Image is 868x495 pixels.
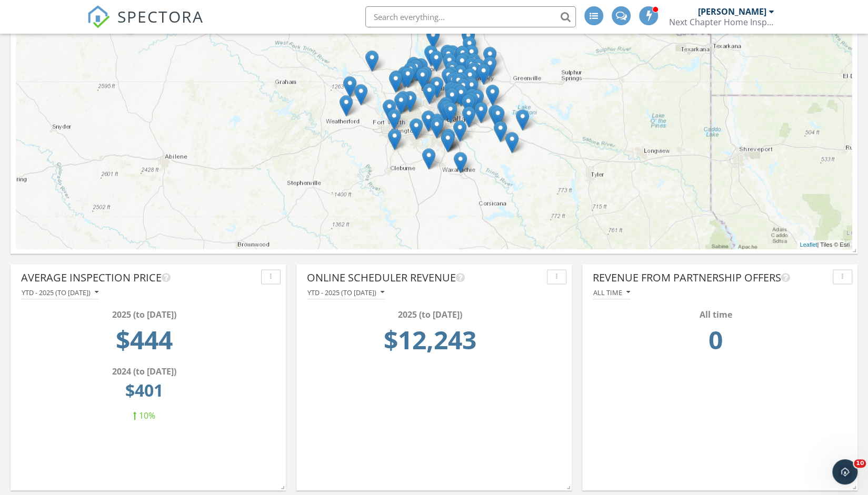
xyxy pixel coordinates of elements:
[593,269,829,285] div: Revenue from Partnership Offers
[24,308,264,320] div: 2025 (to [DATE])
[87,14,204,36] a: SPECTORA
[698,6,766,17] div: [PERSON_NAME]
[307,269,543,285] div: Online Scheduler Revenue
[21,269,257,285] div: Average Inspection Price
[24,320,264,365] td: 444.4
[310,320,550,365] td: 12242.5
[24,365,264,377] div: 2024 (to [DATE])
[593,285,631,299] button: All time
[596,308,835,320] div: All time
[24,377,264,409] td: 401.41
[139,409,155,421] span: 10%
[593,288,630,296] div: All time
[854,459,866,468] span: 10
[307,288,384,296] div: YTD - 2025 (to [DATE])
[22,288,98,296] div: YTD - 2025 (to [DATE])
[310,308,550,320] div: 2025 (to [DATE])
[797,240,852,249] div: | Tiles © Esri
[365,6,576,27] input: Search everything...
[800,241,817,247] a: Leaflet
[832,459,857,484] iframe: Intercom live chat
[596,320,835,365] td: 0
[21,285,99,299] button: YTD - 2025 (to [DATE])
[117,5,204,27] span: SPECTORA
[87,5,110,28] img: The Best Home Inspection Software - Spectora
[307,285,385,299] button: YTD - 2025 (to [DATE])
[669,17,774,27] div: Next Chapter Home Inspections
